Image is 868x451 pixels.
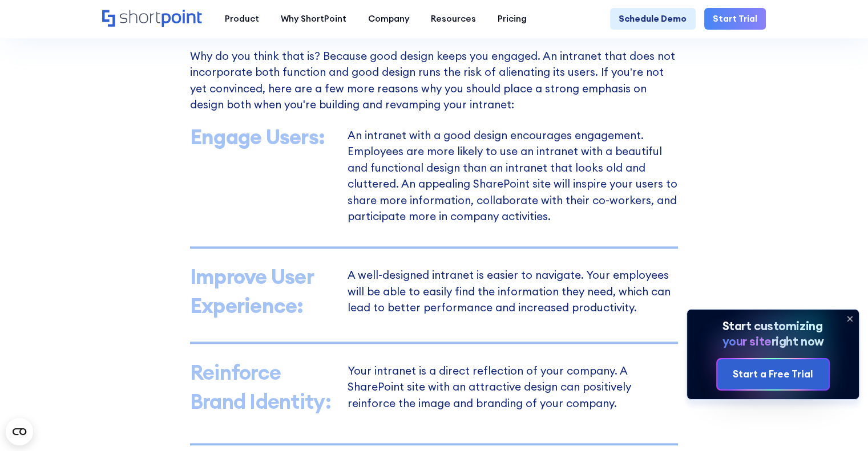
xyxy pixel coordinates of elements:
div: Company [368,13,409,26]
div: Reinforce Brand Identity: [190,357,336,416]
div: Pricing [498,13,527,26]
iframe: Chat Widget [663,319,868,451]
a: Home [102,10,203,29]
a: Why ShortPoint [270,8,357,30]
a: Company [357,8,420,30]
p: An intranet with a good design encourages engagement. Employees are more likely to use an intrane... [348,130,679,224]
button: Open CMP widget [6,418,33,445]
a: Product [214,8,270,30]
strong: Engage Users: [190,123,325,150]
a: Start a Free Trial [717,359,829,389]
div: Why ShortPoint [281,13,346,26]
strong: Improve User Experience: [190,263,313,319]
a: Pricing [487,8,538,30]
p: A well-designed intranet is easier to navigate. Your employees will be able to easily find the in... [348,270,679,320]
div: Product [225,13,259,26]
div: Resources [431,13,476,26]
p: Your intranet is a direct reflection of your company. A SharePoint site with an attractive design... [348,365,679,416]
a: Resources [420,8,487,30]
div: Start a Free Trial [733,367,813,382]
a: Start Trial [704,8,766,30]
a: Schedule Demo [610,8,695,30]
